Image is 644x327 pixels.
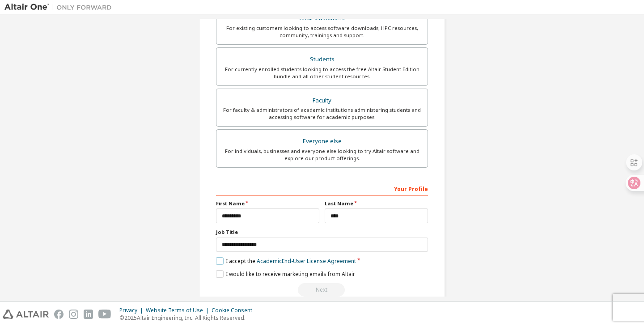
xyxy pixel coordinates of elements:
img: linkedin.svg [84,310,93,319]
p: © 2025 Altair Engineering, Inc. All Rights Reserved. [119,314,258,322]
div: Read and acccept EULA to continue [216,283,428,297]
img: instagram.svg [69,310,78,319]
div: For individuals, businesses and everyone else looking to try Altair software and explore our prod... [222,148,422,162]
label: Job Title [216,229,428,236]
div: Website Terms of Use [146,307,212,314]
img: altair_logo.svg [3,310,49,319]
img: Altair One [4,3,116,12]
div: Privacy [119,307,146,314]
a: Academic End-User License Agreement [257,257,356,265]
div: Your Profile [216,181,428,195]
div: Everyone else [222,135,422,148]
div: For existing customers looking to access software downloads, HPC resources, community, trainings ... [222,25,422,39]
div: Faculty [222,94,422,107]
div: Students [222,53,422,66]
label: First Name [216,200,319,207]
div: For currently enrolled students looking to access the free Altair Student Edition bundle and all ... [222,66,422,80]
label: I would like to receive marketing emails from Altair [216,270,355,278]
div: Cookie Consent [212,307,258,314]
div: For faculty & administrators of academic institutions administering students and accessing softwa... [222,106,422,121]
img: facebook.svg [54,310,64,319]
img: youtube.svg [98,310,111,319]
label: I accept the [216,257,356,265]
label: Last Name [325,200,428,207]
